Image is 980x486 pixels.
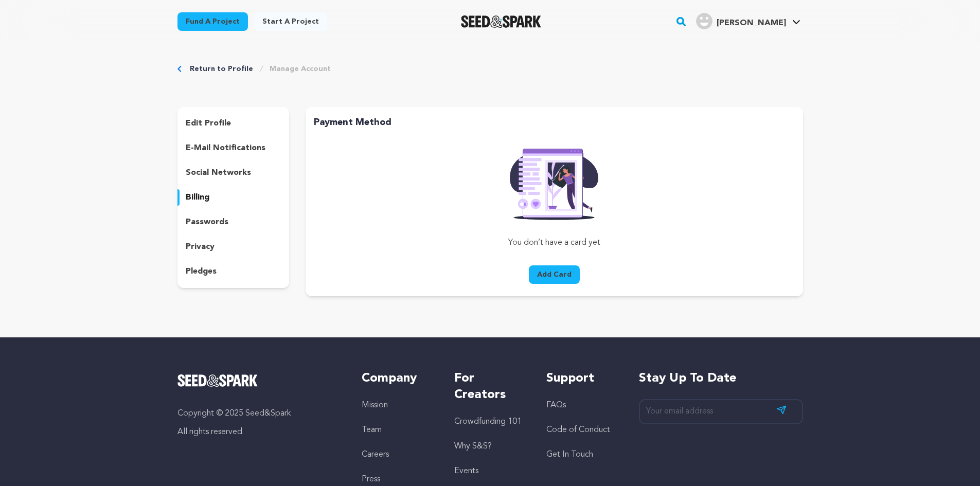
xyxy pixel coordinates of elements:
a: Rane N.'s Profile [694,11,803,29]
h2: Payment Method [314,115,794,130]
a: Fund a project [177,12,248,31]
div: Rane N.'s Profile [696,13,786,29]
img: Seed&Spark Logo [177,374,258,387]
p: billing [186,191,209,204]
p: passwords [186,216,228,228]
a: Team [362,426,382,434]
a: Manage Account [270,64,331,74]
a: Start a project [254,12,327,31]
a: Crowdfunding 101 [454,418,522,426]
button: billing [177,189,290,206]
button: pledges [177,263,290,280]
img: user.png [696,13,712,29]
span: [PERSON_NAME] [717,19,786,27]
button: edit profile [177,115,290,132]
button: privacy [177,239,290,255]
p: privacy [186,241,215,253]
a: Mission [362,401,388,409]
img: Seed&Spark Rafiki Image [502,142,607,220]
button: passwords [177,214,290,230]
h5: Stay up to date [639,370,803,387]
a: Get In Touch [546,451,593,459]
span: Rane N.'s Profile [694,11,803,32]
h5: Company [362,370,433,387]
a: FAQs [546,401,566,409]
p: pledges [186,265,217,278]
img: Seed&Spark Logo Dark Mode [461,15,542,28]
h5: For Creators [454,370,526,403]
a: Seed&Spark Homepage [177,374,342,387]
button: social networks [177,165,290,181]
a: Events [454,467,478,475]
p: edit profile [186,117,231,130]
div: Breadcrumb [177,64,803,74]
h5: Support [546,370,618,387]
p: Copyright © 2025 Seed&Spark [177,407,342,420]
a: Press [362,475,380,483]
a: Code of Conduct [546,426,610,434]
button: e-mail notifications [177,140,290,156]
a: Return to Profile [190,64,253,74]
p: social networks [186,167,251,179]
a: Careers [362,451,389,459]
p: All rights reserved [177,426,342,438]
a: Why S&S? [454,442,492,451]
p: e-mail notifications [186,142,265,154]
input: Your email address [639,399,803,424]
a: Seed&Spark Homepage [461,15,542,28]
button: Add Card [529,265,580,284]
p: You don’t have a card yet [434,237,674,249]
